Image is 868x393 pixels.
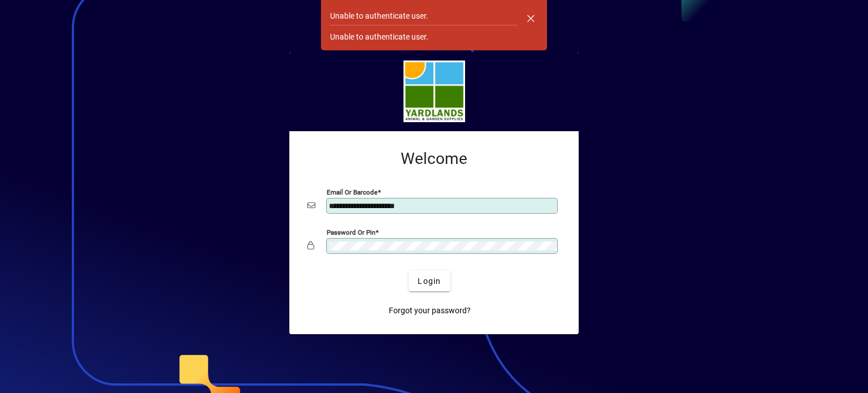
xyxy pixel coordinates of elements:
h2: Welcome [307,149,561,169]
mat-label: Email or Barcode [327,188,377,196]
a: Forgot your password? [384,300,475,321]
mat-label: Password or Pin [327,228,375,236]
div: Unable to authenticate user. [330,31,428,43]
span: Login [418,275,441,287]
div: Unable to authenticate user. [330,10,428,22]
button: Dismiss [517,5,544,32]
span: Forgot your password? [389,305,471,317]
button: Login [409,271,450,291]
